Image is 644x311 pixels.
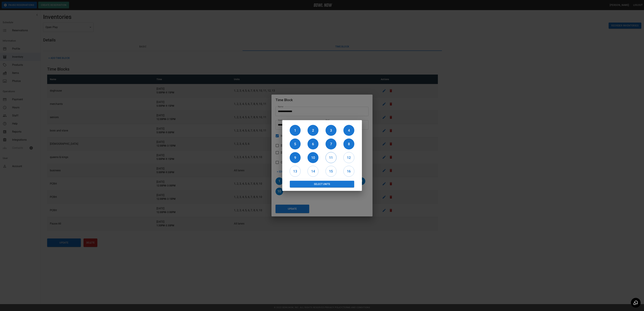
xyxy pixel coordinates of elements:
[326,155,336,160] h6: 11
[308,125,318,136] button: 2
[326,139,336,149] button: 7
[343,141,354,147] h6: 8
[343,128,354,133] h6: 4
[290,166,301,177] button: 13
[308,152,318,163] button: 10
[290,125,301,136] button: 1
[290,128,301,133] h6: 1
[343,125,354,136] button: 4
[326,166,336,177] button: 15
[308,141,318,147] h6: 6
[290,155,301,160] h6: 9
[290,152,301,163] button: 9
[308,166,318,177] button: 14
[343,139,354,149] button: 8
[343,152,354,163] button: 12
[290,139,301,149] button: 5
[308,155,318,160] h6: 10
[344,169,354,174] h6: 16
[343,166,354,177] button: 16
[326,152,336,163] button: 11
[326,128,336,133] h6: 3
[308,128,318,133] h6: 2
[308,139,318,149] button: 6
[308,169,318,174] h6: 14
[344,155,354,160] h6: 12
[326,141,336,147] h6: 7
[326,125,336,136] button: 3
[326,169,336,174] h6: 15
[290,181,354,187] button: Select Units
[290,169,300,174] h6: 13
[290,141,301,147] h6: 5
